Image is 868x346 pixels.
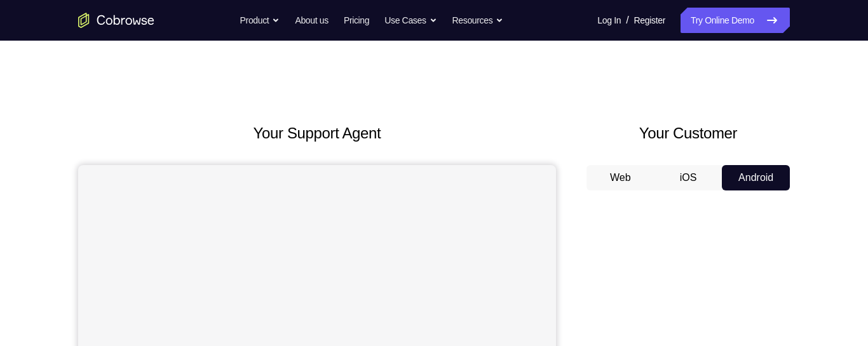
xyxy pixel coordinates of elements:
button: Resources [452,8,504,33]
a: About us [295,8,328,33]
button: Product [240,8,280,33]
button: Use Cases [384,8,437,33]
a: Register [634,8,665,33]
h2: Your Support Agent [78,122,556,145]
span: / [626,13,628,28]
a: Pricing [344,8,369,33]
button: Android [722,165,790,190]
a: Go to the home page [78,13,154,28]
h2: Your Customer [587,122,790,145]
button: Web [587,165,654,190]
button: iOS [654,165,722,190]
a: Try Online Demo [681,8,790,33]
a: Log In [597,8,621,33]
